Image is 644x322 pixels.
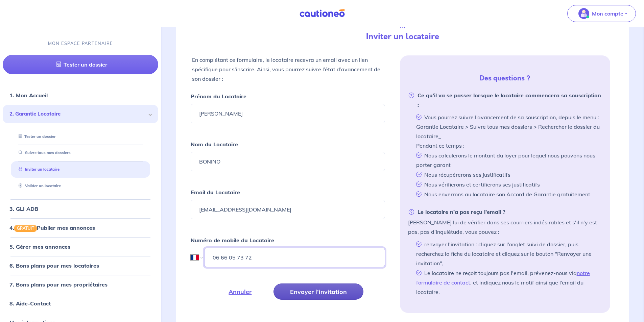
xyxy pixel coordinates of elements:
li: Nous enverrons au locataire son Accord de Garantie gratuitement [413,189,602,199]
li: Nous calculerons le montant du loyer pour lequel nous pouvons nous porter garant [413,150,602,170]
button: Annuler [212,283,268,300]
a: 1. Mon Accueil [9,92,48,99]
h5: Des questions ? [403,74,607,82]
a: 6. Bons plans pour mes locataires [9,262,99,269]
a: 7. Bons plans pour mes propriétaires [9,281,108,288]
strong: Numéro de mobile du Locataire [191,237,274,244]
div: 2. Garantie Locataire [3,105,158,123]
a: notre formulaire de contact [416,270,590,286]
img: illu_account_valid_menu.svg [578,8,589,19]
p: En complétant ce formulaire, le locataire recevra un email avec un lien spécifique pour s’inscrir... [192,55,383,83]
a: Inviter un locataire [16,167,59,172]
a: 5. Gérer mes annonces [9,243,70,250]
div: 3. GLI ADB [3,202,158,216]
li: Nous récupérerons ses justificatifs [413,170,602,179]
input: 06 45 54 34 33 [204,248,385,267]
a: 4.GRATUITPublier mes annonces [9,224,95,231]
a: Tester un dossier [16,134,56,139]
div: 8. Aide-Contact [3,297,158,310]
span: 2. Garantie Locataire [9,110,146,118]
li: [PERSON_NAME] lui de vérifier dans ses courriers indésirables et s'il n’y est pas, pas d’inquiétu... [408,207,602,297]
div: Valider un locataire [11,180,150,192]
input: Ex : Durand [191,152,385,171]
strong: Email du Locataire [191,189,240,196]
a: Valider un locataire [16,183,61,188]
button: illu_account_valid_menu.svgMon compte [567,5,636,22]
li: Le locataire ne reçoit toujours pas l'email, prévenez-nous via , et indiquez nous le motif ainsi ... [413,268,602,297]
div: Inviter un locataire [11,164,150,175]
p: Mon compte [592,9,623,18]
input: Ex : john.doe@gmail.com [191,200,385,219]
div: 4.GRATUITPublier mes annonces [3,221,158,234]
p: MON ESPACE PARTENAIRE [48,40,113,47]
div: 5. Gérer mes annonces [3,240,158,253]
a: Suivre tous mes dossiers [16,151,71,155]
div: 7. Bons plans pour mes propriétaires [3,278,158,291]
strong: Ce qu’il va se passer lorsque le locataire commencera sa souscription : [408,91,602,109]
a: 8. Aide-Contact [9,300,51,307]
img: Cautioneo [297,9,348,18]
div: Suivre tous mes dossiers [11,148,150,159]
div: Tester un dossier [11,131,150,142]
strong: Nom du Locataire [191,141,238,148]
li: Nous vérifierons et certifierons ses justificatifs [413,179,602,189]
li: renvoyer l'invitation : cliquez sur l'onglet suivi de dossier, puis recherchez la fiche du locata... [413,239,602,268]
h4: Inviter un locataire [295,32,509,42]
a: Tester un dossier [3,55,158,74]
a: 3. GLI ADB [9,205,38,212]
button: Envoyer l’invitation [273,283,363,300]
div: 1. Mon Accueil [3,89,158,102]
div: 6. Bons plans pour mes locataires [3,259,158,272]
strong: Le locataire n’a pas reçu l’email ? [408,207,505,217]
strong: Prénom du Locataire [191,93,246,100]
li: Vous pourrez suivre l’avancement de sa souscription, depuis le menu : Garantie Locataire > Suivre... [413,112,602,150]
input: Ex : John [191,104,385,123]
